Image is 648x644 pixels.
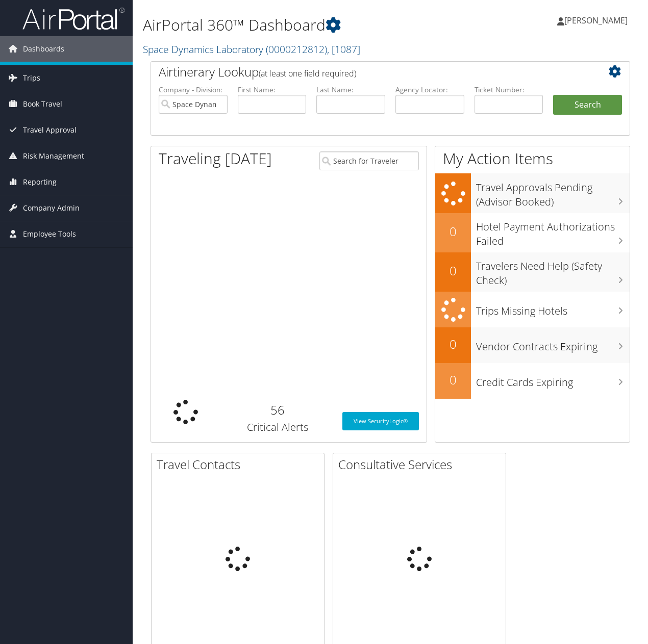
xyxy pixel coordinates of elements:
h2: 0 [435,371,471,389]
h2: 56 [228,401,327,419]
img: airportal-logo.png [22,7,124,31]
span: [PERSON_NAME] [564,15,628,26]
h3: Credit Cards Expiring [476,370,630,390]
span: Company Admin [23,195,80,221]
a: 0Hotel Payment Authorizations Failed [435,213,630,252]
h2: Airtinerary Lookup [159,63,582,81]
label: Ticket Number: [475,85,543,95]
h3: Critical Alerts [228,420,327,434]
span: (at least one field required) [259,68,356,79]
h2: Travel Contacts [157,456,324,473]
h2: 0 [435,336,471,353]
h1: AirPortal 360™ Dashboard [143,14,473,36]
span: Trips [23,65,40,91]
input: Search for Traveler [319,151,419,170]
h3: Vendor Contracts Expiring [476,334,630,354]
span: Risk Management [23,143,84,169]
a: Travel Approvals Pending (Advisor Booked) [435,173,630,213]
button: Search [553,95,622,115]
h1: My Action Items [435,148,630,169]
a: 0Travelers Need Help (Safety Check) [435,252,630,292]
h3: Hotel Payment Authorizations Failed [476,215,630,248]
span: Reporting [23,169,57,195]
span: ( 0000212812 ) [266,42,327,56]
a: Space Dynamics Laboratory [143,42,360,56]
a: [PERSON_NAME] [557,5,638,36]
a: 0Credit Cards Expiring [435,363,630,399]
a: 0Vendor Contracts Expiring [435,327,630,363]
label: Company - Division: [159,85,228,95]
span: Dashboards [23,36,64,62]
h2: Consultative Services [338,456,506,473]
a: View SecurityLogic® [342,412,419,430]
h3: Travelers Need Help (Safety Check) [476,254,630,288]
span: Book Travel [23,91,62,117]
h3: Trips Missing Hotels [476,299,630,318]
h3: Travel Approvals Pending (Advisor Booked) [476,175,630,209]
h2: 0 [435,223,471,240]
h2: 0 [435,262,471,279]
span: , [ 1087 ] [327,42,360,56]
span: Travel Approval [23,117,77,143]
label: First Name: [238,85,307,95]
span: Employee Tools [23,221,76,247]
label: Agency Locator: [395,85,464,95]
label: Last Name: [316,85,385,95]
a: Trips Missing Hotels [435,292,630,328]
h1: Traveling [DATE] [159,148,272,169]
